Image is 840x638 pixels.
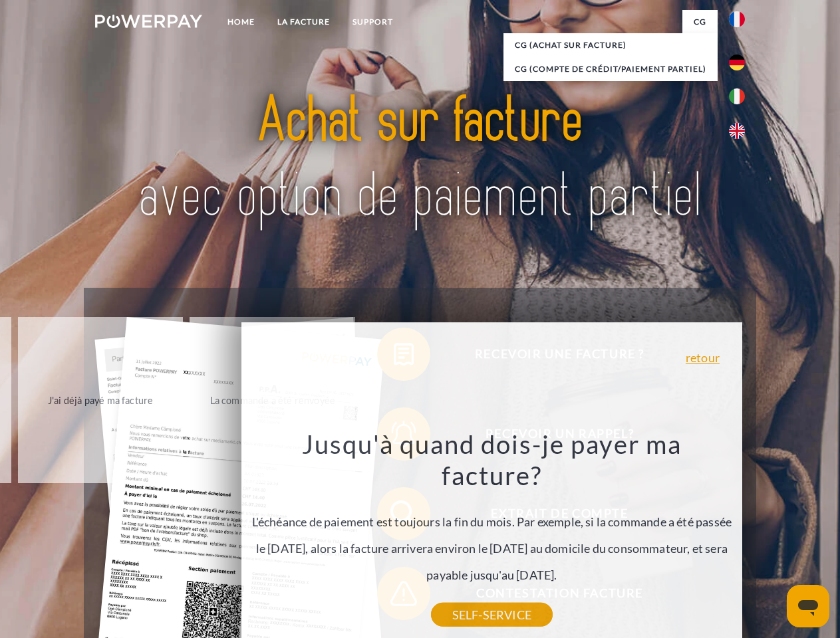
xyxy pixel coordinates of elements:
div: L'échéance de paiement est toujours la fin du mois. Par exemple, si la commande a été passée le [... [249,428,734,615]
a: retour [686,352,720,364]
img: de [729,54,745,70]
iframe: Bouton de lancement de la fenêtre de messagerie [787,585,829,627]
img: title-powerpay_fr.svg [127,64,713,255]
a: LA FACTURE [266,10,341,34]
a: Support [341,10,404,34]
a: CG (Compte de crédit/paiement partiel) [503,57,718,81]
img: en [729,123,745,139]
div: La commande a été renvoyée [198,391,347,409]
a: CG [682,10,718,34]
img: logo-powerpay-white.svg [95,15,202,28]
img: fr [729,11,745,27]
a: SELF-SERVICE [431,603,553,627]
h3: Jusqu'à quand dois-je payer ma facture? [249,428,734,492]
a: Home [216,10,266,34]
img: it [729,88,745,104]
a: CG (achat sur facture) [503,33,718,57]
div: J'ai déjà payé ma facture [26,391,176,409]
